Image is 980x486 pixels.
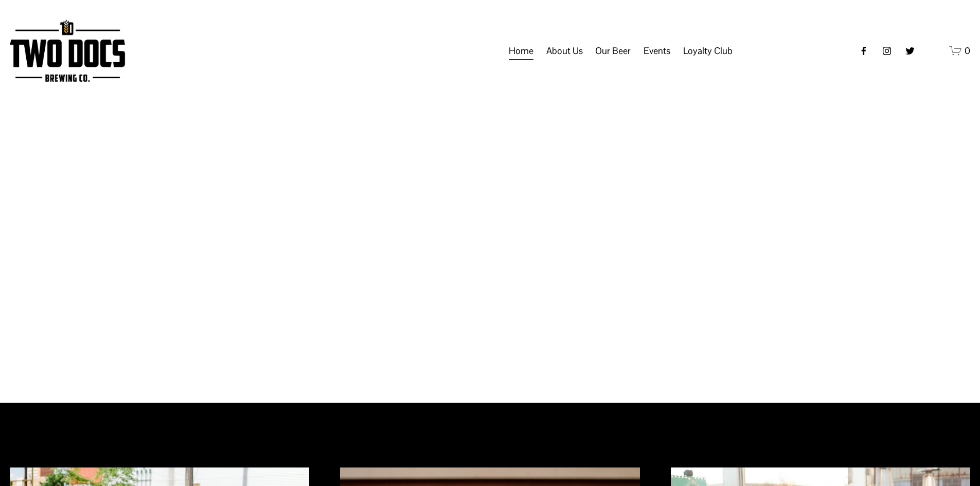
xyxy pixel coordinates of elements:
[683,42,733,60] span: Loyalty Club
[546,42,583,60] span: About Us
[905,46,915,56] a: twitter-unauth
[595,42,631,60] span: Our Beer
[859,46,869,56] a: Facebook
[130,201,850,263] h1: Beer is Art.
[882,46,892,56] a: instagram-unauth
[949,44,970,57] a: 0
[965,45,970,57] span: 0
[644,42,670,60] span: Events
[10,20,125,82] img: Two Docs Brewing Co.
[509,41,533,61] a: Home
[683,41,733,61] a: folder dropdown
[546,41,583,61] a: folder dropdown
[595,41,631,61] a: folder dropdown
[644,41,670,61] a: folder dropdown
